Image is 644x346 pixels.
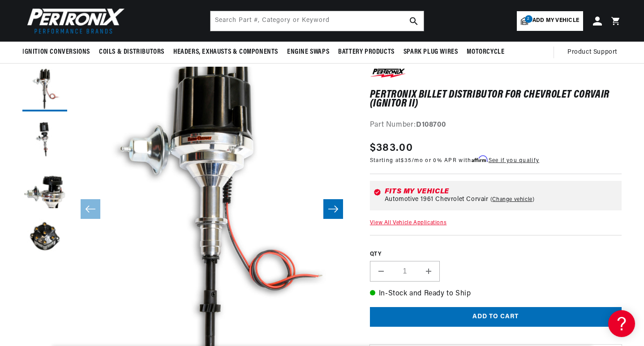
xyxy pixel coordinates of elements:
p: Starting at /mo or 0% APR with . [370,156,539,165]
summary: Motorcycle [462,42,509,63]
summary: Battery Products [334,42,399,63]
span: $35 [401,158,412,163]
span: Coils & Distributors [99,47,164,57]
button: Load image 2 in gallery view [22,116,67,161]
button: Add to cart [370,307,622,327]
div: Part Number: [370,120,622,131]
a: 2Add my vehicle [517,11,583,31]
span: 2 [525,15,532,23]
span: Headers, Exhausts & Components [173,47,278,57]
span: Spark Plug Wires [404,47,458,57]
button: Slide right [323,199,343,219]
summary: Headers, Exhausts & Components [169,42,283,63]
span: Affirm [472,156,487,162]
a: Change vehicle [490,196,535,203]
summary: Ignition Conversions [22,42,94,63]
a: View All Vehicle Applications [370,220,447,226]
button: Load image 1 in gallery view [22,67,67,111]
summary: Coils & Distributors [94,42,169,63]
label: QTY [370,251,622,258]
input: Search Part #, Category or Keyword [210,11,424,31]
span: Automotive 1961 Chevrolet Corvair [385,196,489,203]
summary: Spark Plug Wires [399,42,463,63]
h1: PerTronix Billet Distributor for Chevrolet Corvair (Ignitor II) [370,90,622,109]
span: Engine Swaps [287,47,329,57]
summary: Product Support [567,42,622,63]
span: $383.00 [370,140,413,156]
img: Pertronix [22,5,125,36]
div: Fits my vehicle [385,188,618,195]
button: Load image 4 in gallery view [22,214,67,259]
summary: Engine Swaps [283,42,334,63]
button: Slide left [81,199,100,219]
p: In-Stock and Ready to Ship [370,288,622,300]
span: Add my vehicle [532,17,579,25]
span: Product Support [567,47,617,57]
span: Battery Products [338,47,395,57]
span: Motorcycle [467,47,504,57]
button: search button [404,11,424,31]
strong: D108700 [416,121,446,128]
span: Ignition Conversions [22,47,90,57]
a: See if you qualify - Learn more about Affirm Financing (opens in modal) [489,158,539,163]
button: Load image 3 in gallery view [22,165,67,210]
